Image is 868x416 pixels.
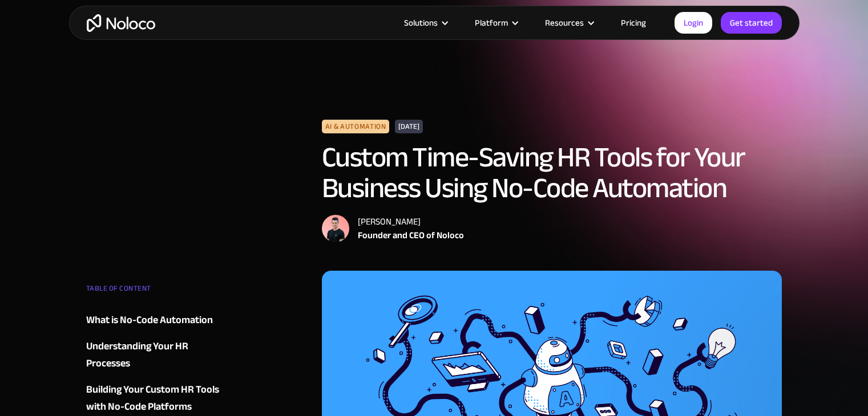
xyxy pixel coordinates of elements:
a: Understanding Your HR Processes [86,338,224,372]
div: Platform [461,15,531,30]
div: Founder and CEO of Noloco [358,229,464,242]
div: What is No-Code Automation [86,312,213,329]
div: Platform [475,15,508,30]
a: Get started [721,12,782,34]
a: Pricing [607,15,660,30]
a: Building Your Custom HR Tools with No-Code Platforms [86,381,224,415]
div: [DATE] [395,120,423,133]
div: Resources [545,15,584,30]
div: TABLE OF CONTENT [86,280,224,303]
div: Resources [531,15,607,30]
div: AI & Automation [322,120,390,133]
a: Login [675,12,712,34]
h1: Custom Time-Saving HR Tools for Your Business Using No-Code Automation [322,142,782,203]
div: Solutions [404,15,438,30]
a: What is No-Code Automation [86,312,224,329]
div: Solutions [390,15,461,30]
div: [PERSON_NAME] [358,215,464,229]
a: home [87,14,155,32]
